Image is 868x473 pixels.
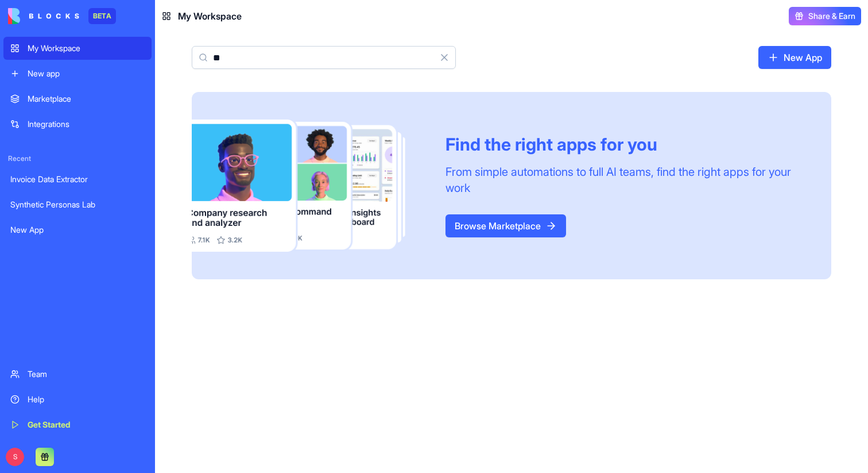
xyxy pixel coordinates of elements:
a: New App [758,46,831,69]
div: Synthetic Personas Lab [10,199,145,210]
img: Frame_181_egmpey.png [192,120,427,252]
a: Synthetic Personas Lab [3,193,152,216]
div: New App [10,224,145,236]
a: New app [3,62,152,85]
button: Share & Earn [789,7,861,25]
span: My Workspace [178,9,242,23]
div: New app [28,68,145,79]
div: My Workspace [28,43,145,54]
a: Help [3,388,152,411]
a: Invoice Data Extractor [3,168,152,191]
span: Share & Earn [808,10,855,22]
div: Help [28,394,145,405]
div: From simple automations to full AI teams, find the right apps for your work [445,164,804,196]
img: logo [8,8,79,24]
div: Integrations [28,118,145,130]
a: New App [3,218,152,241]
a: Get Started [3,413,152,436]
a: My Workspace [3,37,152,60]
a: Browse Marketplace [445,214,566,237]
a: BETA [8,8,116,24]
div: BETA [88,8,116,24]
div: Get Started [28,419,145,430]
a: Marketplace [3,87,152,110]
div: Invoice Data Extractor [10,174,145,185]
a: Integrations [3,113,152,136]
span: Recent [3,154,152,163]
div: Marketplace [28,93,145,105]
span: S [6,448,24,466]
div: Find the right apps for you [445,134,804,155]
div: Team [28,368,145,380]
a: Team [3,363,152,386]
